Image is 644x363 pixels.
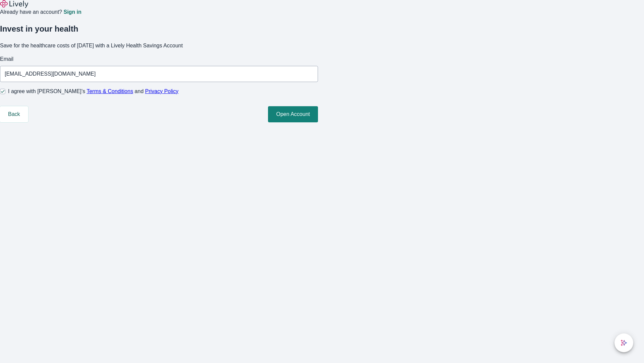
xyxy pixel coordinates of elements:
span: I agree with [PERSON_NAME]’s and [8,87,178,95]
a: Sign in [63,9,81,15]
a: Terms & Conditions [87,88,133,94]
button: chat [614,333,633,352]
a: Privacy Policy [145,88,179,94]
button: Open Account [268,106,318,122]
svg: Lively AI Assistant [621,339,627,346]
